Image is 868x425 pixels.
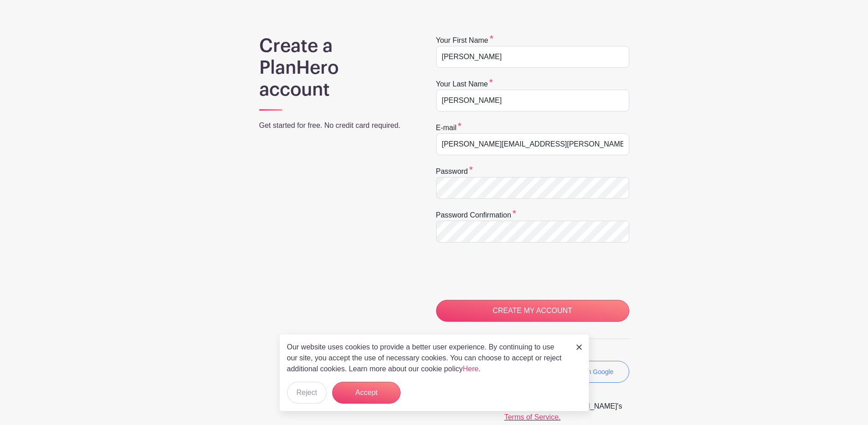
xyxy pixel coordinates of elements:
input: e.g. Julie [436,46,629,68]
label: Password [436,166,473,177]
iframe: reCAPTCHA [436,253,575,289]
label: Password confirmation [436,210,516,221]
label: Your last name [436,79,493,90]
button: Reject [287,382,327,404]
img: close_button-5f87c8562297e5c2d7936805f587ecaba9071eb48480494691a3f1689db116b3.svg [576,344,582,350]
input: CREATE MY ACCOUNT [436,300,629,322]
a: Here [463,365,479,373]
p: Our website uses cookies to provide a better user experience. By continuing to use our site, you ... [287,342,567,374]
p: Get started for free. No credit card required. [259,120,412,131]
label: Your first name [436,35,493,46]
input: e.g. Smith [436,90,629,111]
a: Terms of Service. [504,413,561,421]
h1: Create a PlanHero account [259,35,412,101]
input: e.g. julie@eventco.com [436,133,629,155]
label: E-mail [436,122,462,133]
button: Accept [332,382,401,404]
